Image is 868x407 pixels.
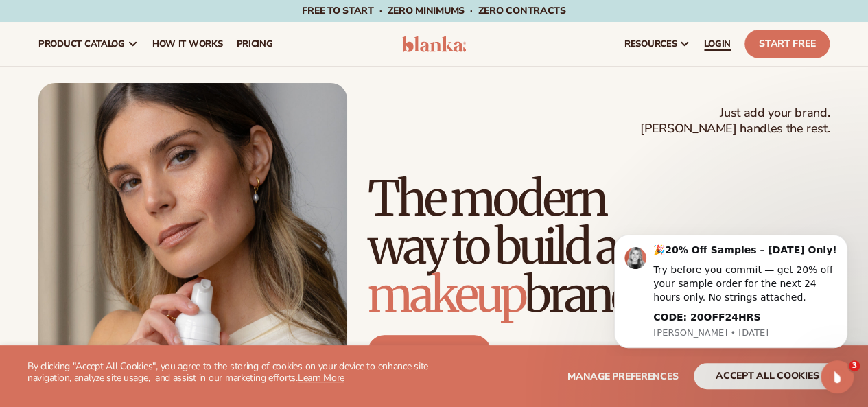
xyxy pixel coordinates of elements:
img: logo [402,36,467,52]
iframe: Intercom notifications message [594,222,868,356]
button: accept all cookies [694,363,841,389]
span: makeup [368,264,524,325]
iframe: Intercom live chat [821,360,854,393]
span: product catalog [38,38,125,49]
a: product catalog [32,22,145,66]
span: resources [624,38,677,49]
button: Manage preferences [567,363,678,389]
h1: The modern way to build a brand [368,174,830,318]
a: resources [618,22,697,66]
span: Manage preferences [567,370,678,383]
a: How It Works [145,22,230,66]
a: Start Free [744,30,830,58]
span: pricing [236,38,272,49]
span: How It Works [152,38,223,49]
span: LOGIN [704,38,731,49]
a: LOGIN [697,22,738,66]
a: pricing [229,22,279,66]
a: Learn More [298,371,344,384]
span: Just add your brand. [PERSON_NAME] handles the rest. [640,105,830,137]
span: 3 [849,360,860,371]
a: Start free [368,335,491,368]
p: By clicking "Accept All Cookies", you agree to the storing of cookies on your device to enhance s... [27,361,434,384]
span: Free to start · ZERO minimums · ZERO contracts [302,4,565,17]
